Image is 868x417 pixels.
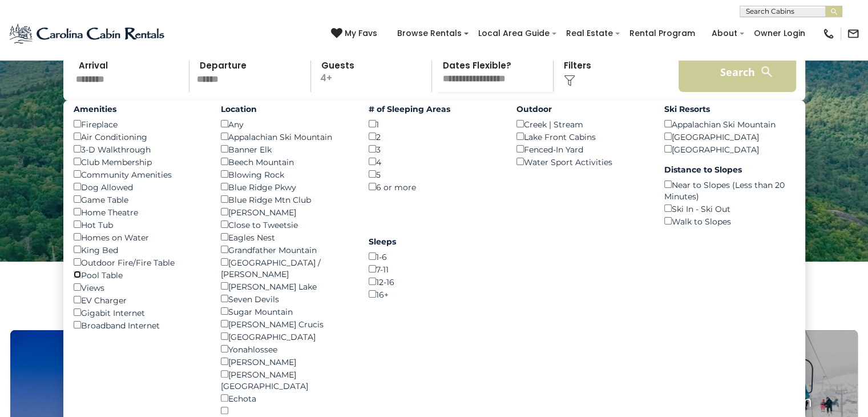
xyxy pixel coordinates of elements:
div: [PERSON_NAME][GEOGRAPHIC_DATA] [221,368,352,392]
div: Views [74,281,204,294]
label: Amenities [74,103,204,115]
img: mail-regular-black.png [847,27,859,40]
img: phone-regular-black.png [822,27,835,40]
div: 1-6 [369,250,499,263]
div: Outdoor Fire/Fire Table [74,256,204,268]
div: [GEOGRAPHIC_DATA] [221,330,352,343]
div: Seven Devils [221,292,352,305]
img: Blue-2.png [9,22,167,45]
div: Community Amenities [74,168,204,181]
div: Fenced-In Yard [516,143,647,155]
div: Ski In - Ski Out [664,202,795,215]
a: Real Estate [560,25,619,42]
div: Broadband Internet [74,319,204,331]
div: [PERSON_NAME] Lake [221,280,352,292]
div: Walk to Slopes [664,215,795,227]
a: Owner Login [748,25,811,42]
div: Dog Allowed [74,181,204,193]
div: Beech Mountain [221,155,352,168]
div: 4 [369,155,499,168]
div: Eagles Nest [221,231,352,243]
h3: Select Your Destination [9,290,859,330]
div: 7-11 [369,263,499,275]
a: About [706,25,743,42]
div: 1 [369,118,499,130]
div: 3 [369,143,499,155]
div: Blue Ridge Mtn Club [221,193,352,206]
div: [PERSON_NAME] [221,355,352,368]
a: Rental Program [624,25,701,42]
div: Echota [221,392,352,404]
div: 5 [369,168,499,181]
div: 16+ [369,288,499,300]
div: Pool Table [74,268,204,281]
div: Yonahlossee [221,343,352,355]
div: Blue Ridge Pkwy [221,181,352,193]
img: search-regular-white.png [760,65,774,79]
div: Sugar Mountain [221,305,352,318]
div: Banner Elk [221,143,352,155]
a: Browse Rentals [391,25,467,42]
div: [GEOGRAPHIC_DATA] / [PERSON_NAME] [221,256,352,280]
div: Appalachian Ski Mountain [664,118,795,130]
div: Grandfather Mountain [221,243,352,256]
a: My Favs [331,27,380,40]
div: Any [221,118,352,130]
div: Water Sport Activities [516,155,647,168]
a: Local Area Guide [473,25,555,42]
div: Creek | Stream [516,118,647,130]
div: 6 or more [369,181,499,193]
div: Close to Tweetsie [221,218,352,231]
label: Outdoor [516,103,647,115]
label: Location [221,103,352,115]
label: Sleeps [369,236,499,247]
div: 2 [369,130,499,143]
div: 12-16 [369,275,499,288]
div: Game Table [74,193,204,206]
div: King Bed [74,243,204,256]
img: filter--v1.png [564,75,575,86]
label: Ski Resorts [664,103,795,115]
div: Near to Slopes (Less than 20 Minutes) [664,178,795,202]
label: Distance to Slopes [664,164,795,175]
p: 4+ [314,52,432,92]
div: EV Charger [74,294,204,306]
span: My Favs [345,27,377,39]
div: Fireplace [74,118,204,130]
div: Home Theatre [74,206,204,218]
div: [PERSON_NAME] Crucis [221,318,352,330]
div: Club Membership [74,155,204,168]
button: Search [679,52,797,92]
div: Homes on Water [74,231,204,243]
label: # of Sleeping Areas [369,103,499,115]
div: Air Conditioning [74,130,204,143]
div: Hot Tub [74,218,204,231]
div: [GEOGRAPHIC_DATA] [664,143,795,155]
div: [PERSON_NAME] [221,206,352,218]
div: Appalachian Ski Mountain [221,130,352,143]
div: Gigabit Internet [74,306,204,319]
div: Lake Front Cabins [516,130,647,143]
div: 3-D Walkthrough [74,143,204,155]
div: Blowing Rock [221,168,352,181]
div: [GEOGRAPHIC_DATA] [664,130,795,143]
